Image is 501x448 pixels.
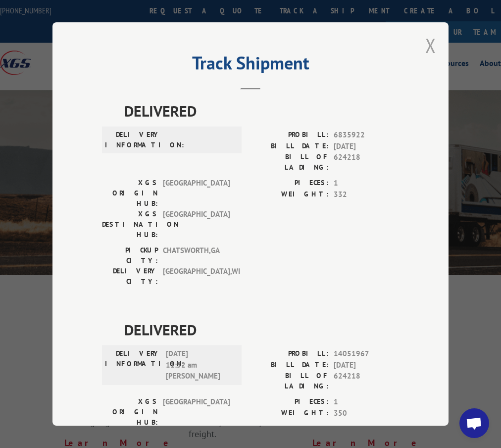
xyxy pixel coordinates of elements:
span: 624218 [334,371,399,391]
span: 1 [334,178,399,189]
span: 14051967 [334,348,399,360]
label: PROBILL: [250,129,329,141]
span: [GEOGRAPHIC_DATA] [163,396,230,428]
label: BILL DATE: [250,360,329,371]
label: PICKUP CITY: [102,245,158,266]
label: BILL DATE: [250,141,329,152]
span: DELIVERED [124,319,399,341]
a: Open chat [459,408,489,438]
label: PIECES: [250,178,329,189]
span: [GEOGRAPHIC_DATA] [163,209,230,240]
span: CHATSWORTH , GA [163,245,230,266]
label: PIECES: [250,396,329,408]
label: PROBILL: [250,348,329,360]
label: DELIVERY INFORMATION: [105,129,161,150]
span: [DATE] [334,360,399,371]
span: [GEOGRAPHIC_DATA] [163,178,230,209]
label: DELIVERY CITY: [102,266,158,287]
button: Close modal [425,32,436,59]
span: [DATE] 11:52 am [PERSON_NAME] [166,348,233,382]
span: DELIVERED [124,100,399,122]
span: 6835922 [334,129,399,141]
label: WEIGHT: [250,408,329,419]
label: XGS ORIGIN HUB: [102,396,158,428]
label: WEIGHT: [250,189,329,200]
span: 332 [334,189,399,200]
label: BILL OF LADING: [250,152,329,173]
span: 624218 [334,152,399,173]
span: [GEOGRAPHIC_DATA] , WI [163,266,230,287]
label: XGS ORIGIN HUB: [102,178,158,209]
span: 350 [334,408,399,419]
label: XGS DESTINATION HUB: [102,209,158,240]
h2: Track Shipment [102,56,399,75]
label: BILL OF LADING: [250,371,329,391]
span: [DATE] [334,141,399,152]
label: DELIVERY INFORMATION: [105,348,161,382]
span: 1 [334,396,399,408]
